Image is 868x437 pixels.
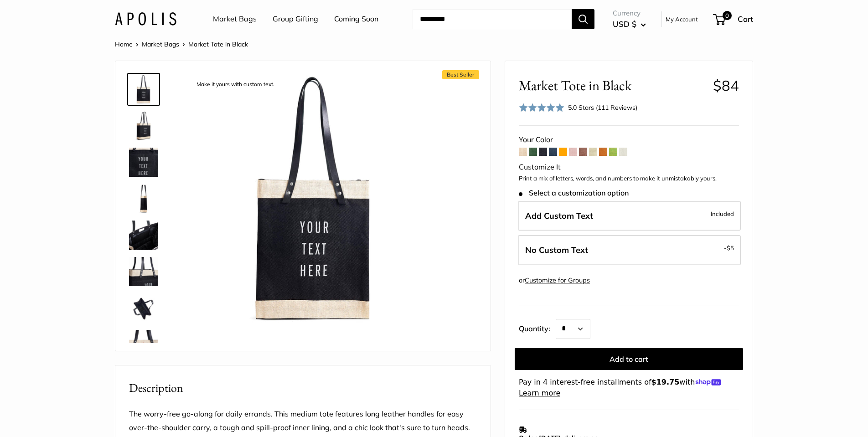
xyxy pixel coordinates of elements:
a: Home [115,40,133,48]
img: description_Water resistant inner liner. [129,293,158,323]
button: USD $ [613,17,646,31]
h2: Description [129,379,477,397]
input: Search... [413,9,572,29]
img: Market Tote in Black [129,184,158,213]
span: Market Tote in Black [519,77,706,94]
a: My Account [666,14,698,25]
span: No Custom Text [525,245,588,255]
img: description_Custom printed text with eco-friendly ink. [129,148,158,177]
a: 0 Cart [714,12,753,26]
a: Customize for Groups [525,276,590,284]
nav: Breadcrumb [115,38,248,50]
div: 5.0 Stars (111 Reviews) [568,103,637,113]
div: 5.0 Stars (111 Reviews) [519,101,637,114]
img: description_The red cross stitch represents our standard for quality and craftsmanship. [129,330,158,359]
div: Customize It [519,160,739,174]
a: Coming Soon [334,12,378,26]
span: 0 [723,11,732,20]
button: Search [572,9,594,29]
label: Add Custom Text [518,201,741,231]
div: Your Color [519,133,739,147]
a: Market Tote in Black [127,109,160,142]
img: description_Super soft long leather handles. [129,257,158,286]
label: Leave Blank [518,235,741,265]
a: description_Inner pocket good for daily drivers. [127,219,160,252]
a: description_Custom printed text with eco-friendly ink. [127,146,160,179]
label: Quantity: [519,316,556,339]
div: Make it yours with custom text. [192,78,279,91]
p: Print a mix of letters, words, and numbers to make it unmistakably yours. [519,174,739,183]
a: Market Bags [142,40,179,48]
a: Group Gifting [273,12,318,26]
a: description_Make it yours with custom text. [127,73,160,106]
img: Apolis [115,12,176,26]
a: description_Super soft long leather handles. [127,255,160,288]
span: Currency [613,7,646,20]
div: or [519,274,590,287]
span: Select a customization option [519,189,629,197]
span: Add Custom Text [525,211,593,221]
span: Cart [738,14,753,24]
a: description_The red cross stitch represents our standard for quality and craftsmanship. [127,328,160,361]
img: description_Make it yours with custom text. [188,75,440,326]
span: - [724,242,734,253]
a: description_Water resistant inner liner. [127,292,160,324]
span: $84 [713,77,739,94]
a: Market Tote in Black [127,182,160,215]
span: $5 [727,244,734,252]
button: Add to cart [515,348,743,370]
img: Market Tote in Black [129,111,158,140]
img: description_Inner pocket good for daily drivers. [129,221,158,250]
span: Best Seller [442,70,479,79]
span: Market Tote in Black [188,40,248,48]
a: Market Bags [213,12,257,26]
img: description_Make it yours with custom text. [129,75,158,104]
span: Included [711,208,734,219]
span: USD $ [613,19,636,29]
